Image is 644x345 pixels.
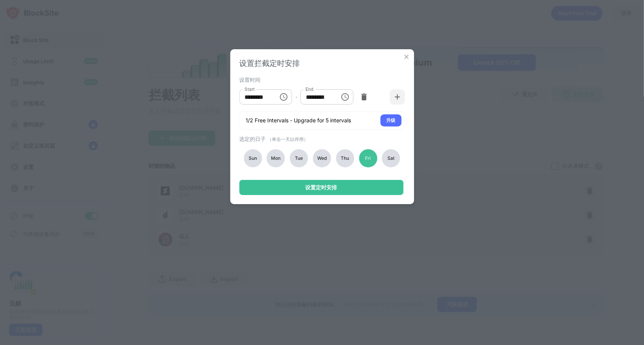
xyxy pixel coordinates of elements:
[306,86,314,92] label: End
[239,76,403,83] div: 设置时间
[306,184,337,190] div: 设置定时安排
[359,149,377,167] div: Fri
[244,149,262,167] div: Sun
[403,53,410,61] img: x-button.svg
[239,136,403,143] div: 选定的日子
[313,149,331,167] div: Wed
[336,149,354,167] div: Thu
[267,136,308,142] span: （单击一天以停用）
[295,93,298,101] div: -
[290,149,308,167] div: Tue
[267,149,285,167] div: Mon
[382,149,400,167] div: Sat
[244,86,254,92] label: Start
[276,89,291,105] button: Choose time, selected time is 6:00 AM
[386,117,395,124] div: 升级
[246,117,351,124] div: 1/2 Free Intervals - Upgrade for 5 intervals
[239,58,405,69] div: 设置拦截定时安排
[338,89,353,105] button: Choose time, selected time is 7:00 AM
